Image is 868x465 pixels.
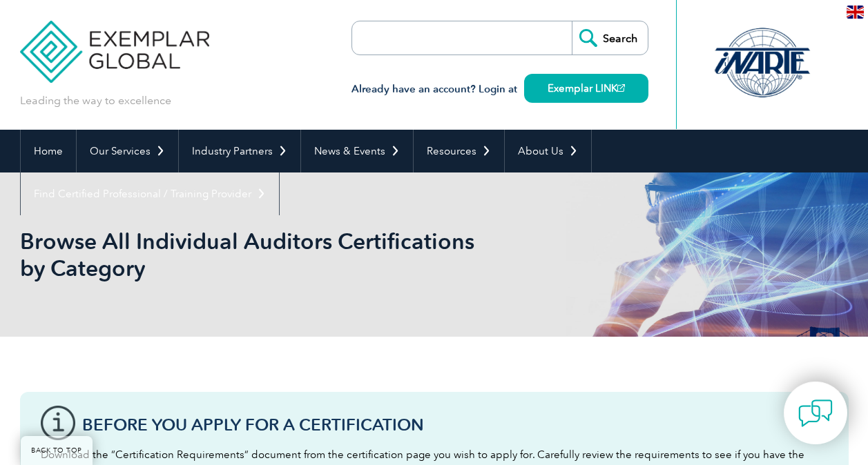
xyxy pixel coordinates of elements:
[21,172,279,215] a: Find Certified Professional / Training Provider
[20,93,171,108] p: Leading the way to excellence
[351,81,648,98] h3: Already have an account? Login at
[21,436,93,465] a: BACK TO TOP
[77,130,178,172] a: Our Services
[179,130,300,172] a: Industry Partners
[82,416,828,433] h3: Before You Apply For a Certification
[524,74,648,103] a: Exemplar LINK
[301,130,413,172] a: News & Events
[572,21,648,55] input: Search
[798,396,833,431] img: contact-chat.png
[847,6,864,19] img: en
[505,130,591,172] a: About Us
[21,130,76,172] a: Home
[617,84,625,92] img: open_square.png
[414,130,504,172] a: Resources
[20,228,550,281] h1: Browse All Individual Auditors Certifications by Category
